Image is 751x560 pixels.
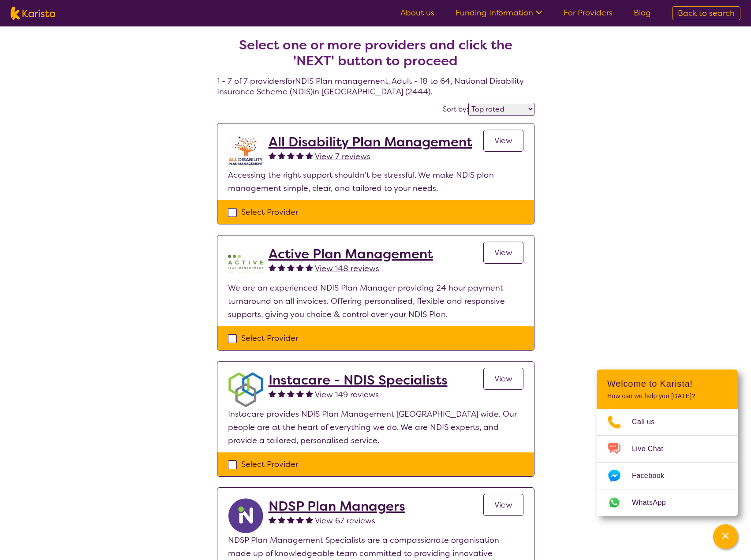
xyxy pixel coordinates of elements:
[228,498,263,534] img: ryxpuxvt8mh1enfatjpo.png
[632,442,674,455] span: Live Chat
[597,409,738,516] ul: Choose channel
[278,516,285,523] img: fullstar
[228,37,524,69] h2: Select one or more providers and click the 'NEXT' button to proceed
[296,390,304,397] img: fullstar
[483,130,523,152] a: View
[269,134,472,150] a: All Disability Plan Management
[315,389,379,400] span: View 149 reviews
[228,168,523,195] p: Accessing the right support shouldn’t be stressful. We make NDIS plan management simple, clear, a...
[228,281,523,321] p: We are an experienced NDIS Plan Manager providing 24 hour payment turnaround on all invoices. Off...
[315,262,379,275] a: View 148 reviews
[228,407,523,447] p: Instacare provides NDIS Plan Management [GEOGRAPHIC_DATA] wide. Our people are at the heart of ev...
[315,388,379,401] a: View 149 reviews
[597,489,738,516] a: Web link opens in a new tab.
[672,6,740,20] a: Back to search
[494,373,512,384] span: View
[306,152,313,159] img: fullstar
[315,263,379,274] span: View 148 reviews
[400,7,434,18] a: About us
[306,390,313,397] img: fullstar
[278,390,285,397] img: fullstar
[296,264,304,271] img: fullstar
[494,135,512,146] span: View
[634,7,651,18] a: Blog
[228,134,263,168] img: at5vqv0lot2lggohlylh.jpg
[632,496,676,509] span: WhatsApp
[11,7,55,20] img: Karista logo
[483,242,523,264] a: View
[597,370,738,516] div: Channel Menu
[296,152,304,159] img: fullstar
[564,7,613,18] a: For Providers
[278,264,285,271] img: fullstar
[269,152,276,159] img: fullstar
[607,378,727,389] h2: Welcome to Karista!
[278,152,285,159] img: fullstar
[228,372,263,407] img: obkhna0zu27zdd4ubuus.png
[287,152,295,159] img: fullstar
[306,516,313,523] img: fullstar
[443,105,468,114] label: Sort by:
[287,390,295,397] img: fullstar
[494,500,512,510] span: View
[494,247,512,258] span: View
[607,392,727,400] p: How can we help you [DATE]?
[678,8,735,19] span: Back to search
[287,516,295,523] img: fullstar
[713,524,738,549] button: Channel Menu
[632,415,665,429] span: Call us
[269,498,405,514] a: NDSP Plan Managers
[296,516,304,523] img: fullstar
[632,469,675,482] span: Facebook
[269,372,448,388] a: Instacare - NDIS Specialists
[483,494,523,516] a: View
[315,151,370,162] span: View 7 reviews
[269,264,276,271] img: fullstar
[287,264,295,271] img: fullstar
[269,390,276,397] img: fullstar
[269,246,433,262] a: Active Plan Management
[306,264,313,271] img: fullstar
[483,368,523,390] a: View
[315,150,370,163] a: View 7 reviews
[456,7,542,18] a: Funding Information
[217,16,534,97] h4: 1 - 7 of 7 providers for NDIS Plan management , Adult - 18 to 64 , National Disability Insurance ...
[269,516,276,523] img: fullstar
[228,246,263,281] img: pypzb5qm7jexfhutod0x.png
[315,515,375,526] span: View 67 reviews
[315,514,375,527] a: View 67 reviews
